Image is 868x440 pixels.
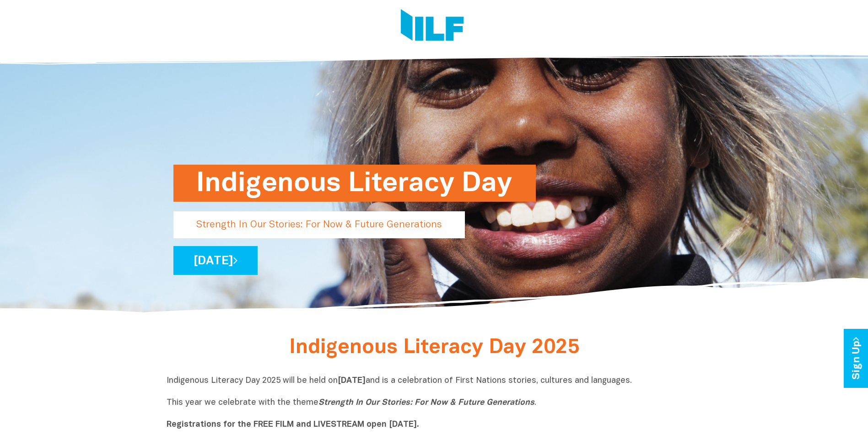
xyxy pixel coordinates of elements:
img: Logo [401,9,464,43]
a: [DATE] [173,246,258,275]
p: Strength In Our Stories: For Now & Future Generations [173,211,465,238]
b: [DATE] [338,377,366,385]
span: Indigenous Literacy Day 2025 [289,338,579,357]
b: Registrations for the FREE FILM and LIVESTREAM open [DATE]. [167,421,419,429]
p: Indigenous Literacy Day 2025 will be held on and is a celebration of First Nations stories, cultu... [167,376,702,430]
h1: Indigenous Literacy Day [196,165,513,202]
i: Strength In Our Stories: For Now & Future Generations [318,399,534,407]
